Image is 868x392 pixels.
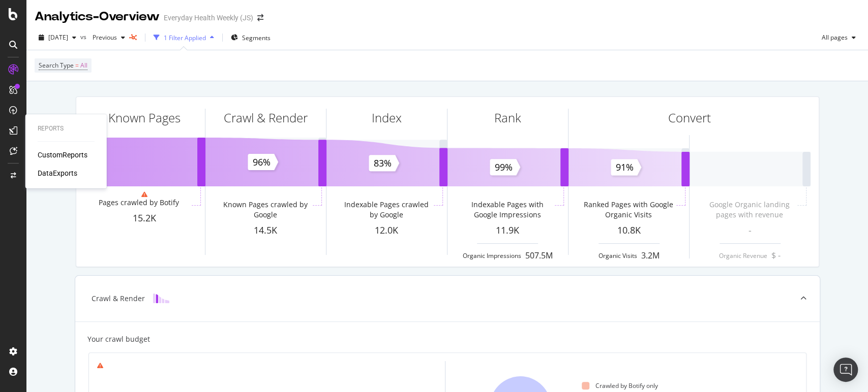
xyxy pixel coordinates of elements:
div: Crawl & Render [224,109,308,126]
div: 11.9K [447,224,568,237]
button: Previous [88,29,129,46]
div: Your crawl budget [87,334,150,344]
div: Known Pages crawled by Google [220,200,311,220]
div: Everyday Health Weekly (JS) [164,13,253,23]
button: [DATE] [35,29,80,46]
div: Index [372,109,402,126]
span: All [80,58,87,73]
a: CustomReports [38,150,87,160]
button: 1 Filter Applied [149,29,218,46]
span: Search Type [39,61,74,70]
div: 1 Filter Applied [164,34,206,42]
div: 14.5K [205,224,326,237]
div: Pages crawled by Botify [99,198,179,208]
div: 12.0K [326,224,447,237]
div: Rank [494,109,521,126]
div: Crawled by Botify only [582,381,658,390]
div: Organic Impressions [463,251,521,260]
div: Reports [38,124,95,133]
div: Known Pages [108,109,181,126]
div: 15.2K [84,212,205,225]
span: = [75,61,79,70]
span: Previous [88,33,117,42]
div: Analytics - Overview [35,8,160,25]
div: Crawl & Render [92,293,145,304]
a: DataExports [38,168,77,178]
span: Segments [242,34,271,42]
span: 2025 Oct. 12th [48,33,68,42]
div: Indexable Pages crawled by Google [341,200,432,220]
div: Indexable Pages with Google Impressions [462,200,553,220]
button: Segments [227,29,275,46]
div: arrow-right-arrow-left [257,14,263,21]
img: block-icon [153,293,169,303]
div: 507.5M [525,250,553,262]
span: vs [80,32,88,41]
div: Open Intercom Messenger [833,357,858,382]
span: All pages [818,33,848,42]
button: All pages [818,29,860,46]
